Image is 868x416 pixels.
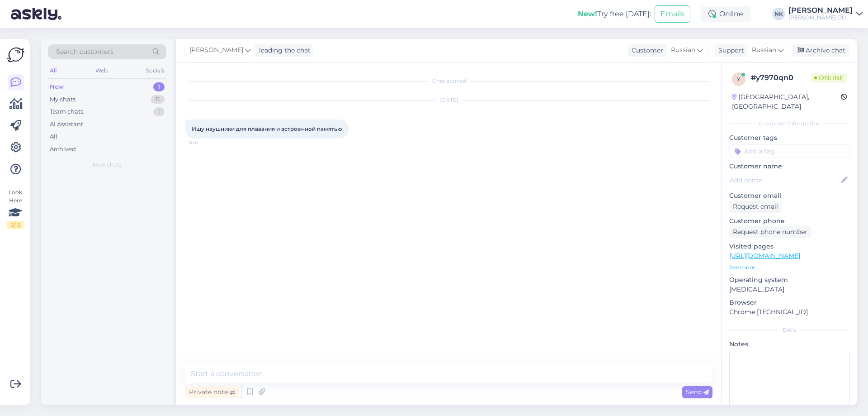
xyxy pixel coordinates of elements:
p: Customer tags [729,133,850,143]
span: New chats [93,161,122,169]
div: AI Assistant [50,120,83,129]
div: Web [94,65,109,77]
span: Russian [752,45,776,55]
div: Extra [729,326,850,334]
div: [PERSON_NAME] OÜ [788,14,853,21]
div: 1 [153,82,165,91]
div: Online [701,6,750,22]
div: Archived [50,145,76,154]
div: Archive chat [792,44,849,57]
div: 2 / 3 [7,221,24,229]
div: My chats [50,95,75,104]
div: Socials [144,65,166,77]
span: y [737,76,741,82]
div: Chat started [185,77,712,85]
div: leading the chat [255,46,311,55]
div: [GEOGRAPHIC_DATA], [GEOGRAPHIC_DATA] [732,92,841,111]
div: 11 [151,95,165,104]
span: Search customers [56,47,113,57]
span: Send [686,388,709,396]
div: All [48,65,58,77]
div: 1 [153,107,165,116]
p: See more ... [729,263,850,272]
div: Look Here [7,188,24,229]
a: [PERSON_NAME][PERSON_NAME] OÜ [788,7,863,21]
img: Askly Logo [7,46,24,63]
span: Online [811,73,847,83]
p: Customer name [729,162,850,171]
div: Request email [729,201,782,213]
p: Browser [729,298,850,307]
input: Add a tag [729,144,850,158]
div: Support [715,46,744,55]
input: Add name [730,175,840,185]
span: Russian [671,45,695,55]
div: Request phone number [729,226,811,238]
div: Team chats [50,107,83,116]
b: New! [578,10,597,18]
div: NK [772,8,785,20]
div: [DATE] [185,96,712,104]
p: Customer email [729,191,850,201]
span: Ищу наушники для плавания и встроенной памятью [192,125,342,132]
button: Emails [655,5,690,23]
div: [PERSON_NAME] [788,7,853,14]
p: Operating system [729,275,850,285]
div: Customer [628,46,663,55]
span: [PERSON_NAME] [189,45,243,55]
p: Notes [729,339,850,349]
div: New [50,82,64,91]
p: Customer phone [729,216,850,226]
div: All [50,132,57,141]
a: [URL][DOMAIN_NAME] [729,252,800,260]
p: Visited pages [729,242,850,251]
p: Chrome [TECHNICAL_ID] [729,307,850,317]
div: # y7970qn0 [751,72,811,83]
div: Private note [185,386,239,398]
div: Customer information [729,120,850,128]
span: 15:41 [188,139,222,146]
div: Try free [DATE]: [578,9,651,19]
p: [MEDICAL_DATA] [729,285,850,294]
